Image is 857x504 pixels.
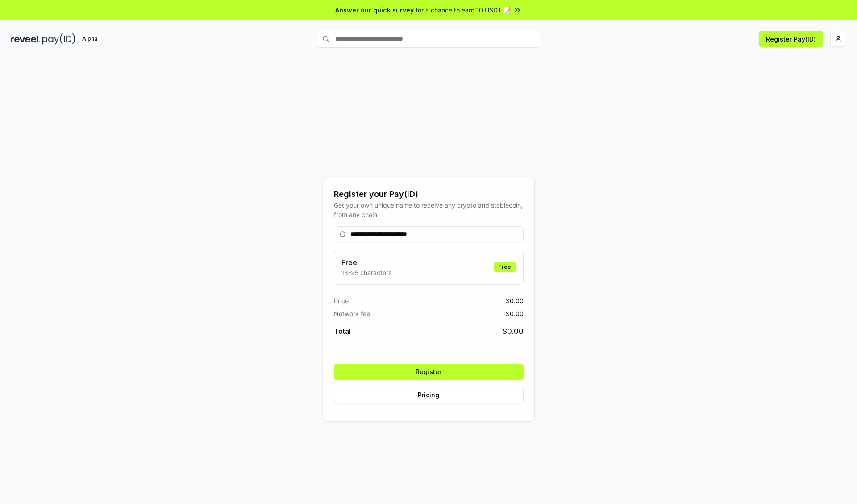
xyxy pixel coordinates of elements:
[334,326,351,337] span: Total
[334,200,524,219] div: Get your own unique name to receive any crypto and stablecoin, from any chain
[334,364,524,380] button: Register
[335,5,414,15] span: Answer our quick survey
[341,257,391,268] h3: Free
[11,33,41,45] img: reveel_dark
[506,296,524,305] span: $ 0.00
[334,296,349,305] span: Price
[77,33,102,45] div: Alpha
[334,309,370,318] span: Network fee
[334,188,524,200] div: Register your Pay(ID)
[416,5,511,15] span: for a chance to earn 10 USDT 📝
[341,268,391,277] p: 13-25 characters
[494,262,516,272] div: Free
[42,33,75,45] img: pay_id
[759,31,823,47] button: Register Pay(ID)
[334,387,524,403] button: Pricing
[503,326,524,337] span: $ 0.00
[506,309,524,318] span: $ 0.00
